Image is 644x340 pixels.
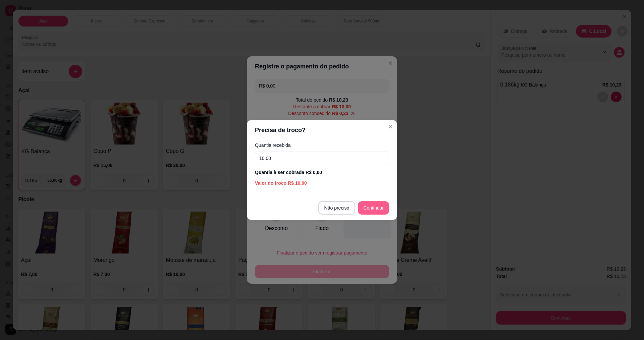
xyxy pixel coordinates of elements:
[385,121,396,132] button: Close
[255,180,389,186] div: Valor do troco R$ 10,00
[255,143,389,148] label: Quantia recebida
[255,169,389,176] div: Quantia à ser cobrada R$ 0,00
[358,201,389,215] button: Continuar
[247,120,397,140] header: Precisa de troco?
[318,201,356,215] button: Não preciso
